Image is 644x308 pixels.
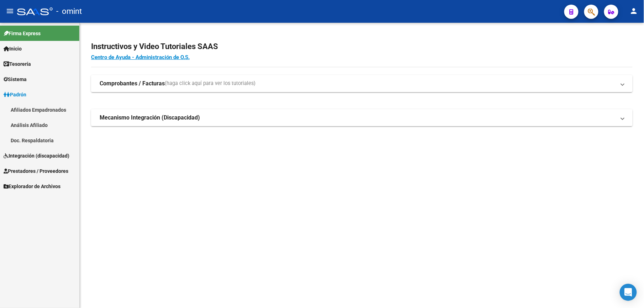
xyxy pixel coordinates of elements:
[4,91,26,99] span: Padrón
[4,152,69,160] span: Integración (discapacidad)
[165,80,255,87] span: (haga click aquí para ver los tutoriales)
[630,7,638,15] mat-icon: person
[91,40,633,53] h2: Instructivos y Video Tutoriales SAAS
[91,75,633,92] mat-expansion-panel-header: Comprobantes / Facturas(haga click aquí para ver los tutoriales)
[56,4,82,19] span: - omint
[100,80,165,87] strong: Comprobantes / Facturas
[4,45,22,53] span: Inicio
[4,167,68,175] span: Prestadores / Proveedores
[4,182,60,190] span: Explorador de Archivos
[100,114,200,122] strong: Mecanismo Integración (Discapacidad)
[6,7,14,15] mat-icon: menu
[91,54,190,60] a: Centro de Ayuda - Administración de O.S.
[91,109,633,126] mat-expansion-panel-header: Mecanismo Integración (Discapacidad)
[4,75,27,83] span: Sistema
[4,30,41,37] span: Firma Express
[4,60,31,68] span: Tesorería
[620,284,637,301] div: Open Intercom Messenger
